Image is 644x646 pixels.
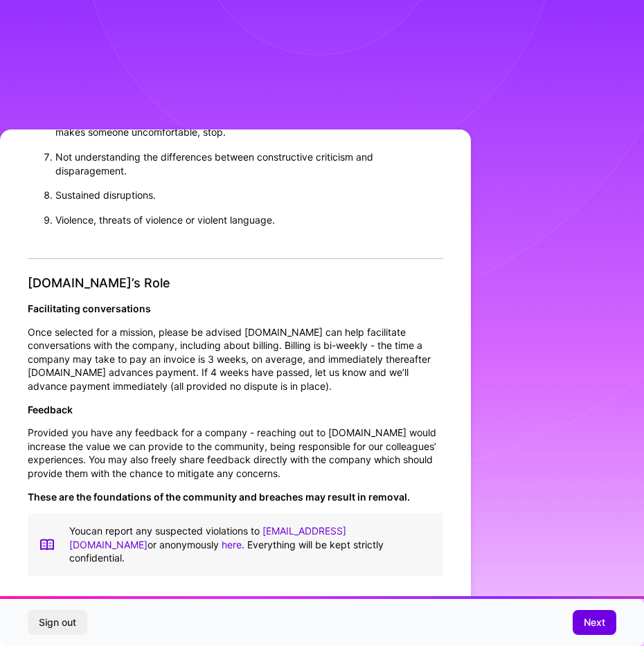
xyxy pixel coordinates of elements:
h4: [DOMAIN_NAME]’s Role [28,276,443,291]
li: Not understanding the differences between constructive criticism and disparagement. [55,145,443,183]
button: Next [573,610,616,635]
img: book icon [39,524,55,565]
p: You can report any suspected violations to or anonymously . Everything will be kept strictly conf... [69,524,432,565]
span: Sign out [39,616,76,629]
strong: Facilitating conversations [28,303,151,314]
strong: These are the foundations of the community and breaches may result in removal. [28,491,410,503]
p: Provided you have any feedback for a company - reaching out to [DOMAIN_NAME] would increase the v... [28,426,443,480]
button: Sign out [28,610,87,635]
a: here [222,539,242,550]
p: Once selected for a mission, please be advised [DOMAIN_NAME] can help facilitate conversations wi... [28,325,443,393]
li: Sustained disruptions. [55,183,443,208]
strong: Feedback [28,404,73,415]
a: [EMAIL_ADDRESS][DOMAIN_NAME] [69,525,346,550]
li: Violence, threats of violence or violent language. [55,208,443,233]
span: Next [584,616,605,629]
